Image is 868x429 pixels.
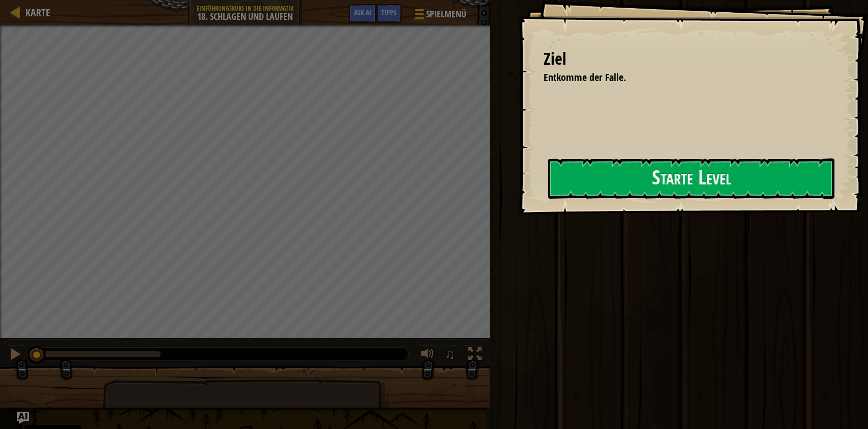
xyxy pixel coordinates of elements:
[5,345,25,366] button: Ctrl + P: Pause
[349,4,376,23] button: Ask AI
[25,6,50,19] span: Karte
[20,6,50,19] a: Karte
[465,345,485,366] button: Fullscreen umschalten
[544,70,626,84] span: Entkomme der Falle.
[417,345,438,366] button: Lautstärke anpassen
[17,412,29,424] button: Ask AI
[381,8,397,17] span: Tipps
[426,8,466,21] span: Spielmenü
[445,346,455,362] span: ♫
[544,47,832,71] div: Ziel
[354,8,371,17] span: Ask AI
[407,4,472,28] button: Spielmenü
[443,345,460,366] button: ♫
[531,70,830,85] li: Entkomme der Falle.
[548,158,834,199] button: Starte Level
